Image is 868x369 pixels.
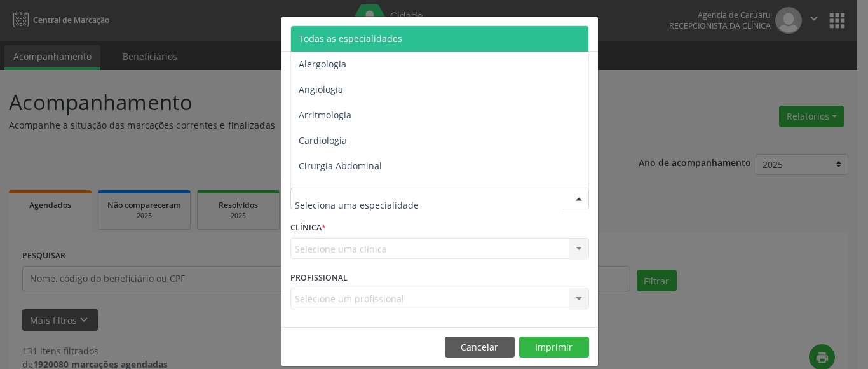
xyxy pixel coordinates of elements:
[299,109,351,121] span: Arritmologia
[299,58,346,70] span: Alergologia
[290,218,326,238] label: CLÍNICA
[445,337,515,358] button: Cancelar
[290,268,348,288] label: PROFISSIONAL
[299,134,347,146] span: Cardiologia
[299,32,402,45] span: Todas as especialidades
[519,337,589,358] button: Imprimir
[299,185,377,197] span: Cirurgia Bariatrica
[295,192,563,218] input: Seleciona uma especialidade
[299,160,382,172] span: Cirurgia Abdominal
[573,17,598,48] button: Close
[290,25,436,42] h5: Relatório de agendamentos
[299,83,343,95] span: Angiologia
